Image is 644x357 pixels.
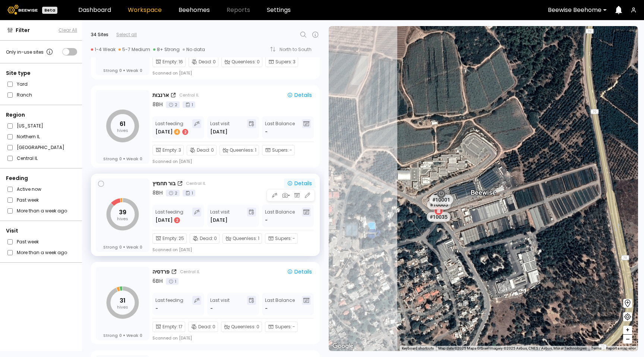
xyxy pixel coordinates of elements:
[179,59,183,65] span: 16
[210,128,227,136] span: [DATE]
[625,325,630,335] span: +
[265,128,268,136] span: -
[174,129,180,135] div: 4
[17,249,67,256] label: More than a week ago
[6,227,77,235] div: Visit
[265,119,295,136] div: Last Balance
[162,235,178,242] span: Empty :
[265,305,268,312] span: -
[91,47,116,53] div: 1-4 Weak
[427,200,451,209] div: # 10005
[155,208,183,224] div: Last feeding
[179,92,199,98] div: Central IL
[59,27,77,34] button: Clear All
[119,68,122,73] span: 0
[162,59,178,65] span: Empty :
[179,7,210,13] a: Beehomes
[429,195,453,205] div: # 10001
[117,216,128,222] tspan: hives
[265,296,295,312] div: Last Balance
[233,235,257,242] span: Queenless :
[17,133,40,140] label: Northern IL
[214,235,217,242] span: 0
[180,269,200,275] div: Central IL
[287,92,312,98] div: Details
[166,278,179,285] div: 1
[284,178,315,188] button: Details
[179,147,181,154] span: 3
[152,247,192,253] div: Scanned on [DATE]
[212,323,215,330] span: 0
[183,190,195,196] div: 1
[402,346,434,351] button: Keyboard shortcuts
[186,180,206,186] div: Central IL
[427,212,451,222] div: # 10035
[623,335,632,344] button: –
[197,147,210,154] span: Dead :
[200,235,213,242] span: Dead :
[17,207,67,215] label: More than a week ago
[103,333,142,338] div: Strong Weak
[265,208,295,224] div: Last Balance
[275,235,292,242] span: Supers :
[116,31,137,38] div: Select all
[284,90,315,100] button: Details
[183,47,205,53] div: No data
[257,59,260,65] span: 0
[331,341,355,351] a: Open this area in Google Maps (opens a new window)
[162,323,178,330] span: Empty :
[120,296,126,305] tspan: 31
[287,181,312,186] div: Details
[91,31,108,38] div: 34 Sites
[265,217,268,224] span: -
[16,26,30,34] span: Filter
[162,147,178,154] span: Empty :
[438,346,587,350] span: Map data ©2025 Mapa GISrael Imagery ©2025 Airbus, CNES / Airbus, Maxar Technologies
[183,101,195,108] div: 1
[213,59,216,65] span: 0
[17,122,43,130] label: [US_STATE]
[267,7,291,13] a: Settings
[17,143,64,151] label: [GEOGRAPHIC_DATA]
[210,208,230,224] div: Last visit
[182,129,188,135] div: 2
[152,70,192,76] div: Scanned on [DATE]
[255,147,256,154] span: 1
[6,69,77,77] div: Site type
[152,335,192,341] div: Scanned on [DATE]
[6,174,77,182] div: Feeding
[272,147,289,154] span: Supers :
[103,68,142,73] div: Strong Weak
[119,333,122,338] span: 0
[275,323,292,330] span: Supers :
[626,335,630,344] span: –
[293,235,295,242] span: -
[117,127,128,133] tspan: hives
[152,180,176,187] div: בור תחמיץ
[120,120,126,128] tspan: 61
[78,7,111,13] a: Dashboard
[258,235,259,242] span: 1
[591,346,602,350] a: Terms (opens in new tab)
[606,346,636,350] a: Report a map error
[179,235,184,242] span: 25
[210,217,227,224] span: [DATE]
[17,91,32,99] label: Ranch
[287,269,312,274] div: Details
[17,185,41,193] label: Active now
[140,68,142,73] span: 0
[166,101,180,108] div: 2
[174,217,180,223] div: 2
[153,47,180,53] div: 8+ Strong
[275,59,292,65] span: Supers :
[331,341,355,351] img: Google
[140,156,142,161] span: 0
[256,323,259,330] span: 0
[211,147,214,154] span: 0
[17,238,39,246] label: Past week
[198,323,212,330] span: Dead :
[471,181,496,196] div: Beewise
[152,158,192,164] div: Scanned on [DATE]
[119,208,126,217] tspan: 39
